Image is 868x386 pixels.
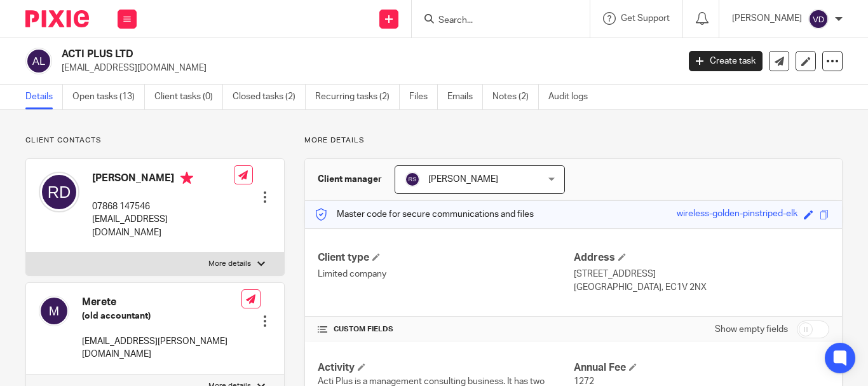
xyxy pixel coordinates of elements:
a: Client tasks (0) [154,85,223,109]
p: [GEOGRAPHIC_DATA], EC1V 2NX [574,281,829,294]
label: Show empty fields [715,323,788,336]
a: Notes (2) [492,85,539,109]
p: [STREET_ADDRESS] [574,268,829,280]
p: [PERSON_NAME] [732,12,802,25]
img: svg%3E [405,172,420,187]
input: Search [437,15,552,27]
h4: CUSTOM FIELDS [318,324,573,334]
p: Client contacts [25,135,285,146]
h3: Client manager [318,173,382,186]
img: svg%3E [25,48,52,74]
a: Emails [447,85,483,109]
p: More details [208,259,251,269]
h2: ACTI PLUS LTD [62,48,548,61]
i: Primary [180,172,193,184]
a: Create task [689,51,763,71]
p: 07868 147546 [92,200,234,213]
p: More details [304,135,843,146]
span: 1272 [574,377,594,386]
a: Audit logs [548,85,597,109]
img: svg%3E [39,172,79,212]
div: wireless-golden-pinstriped-elk [677,207,797,222]
h4: Address [574,251,829,265]
p: [EMAIL_ADDRESS][DOMAIN_NAME] [92,213,234,239]
h5: (old accountant) [82,310,241,322]
span: [PERSON_NAME] [428,175,498,184]
h4: Merete [82,296,241,309]
a: Files [409,85,438,109]
p: Master code for secure communications and files [315,208,534,221]
a: Details [25,85,63,109]
h4: [PERSON_NAME] [92,172,234,188]
h4: Activity [318,361,573,375]
h4: Annual Fee [574,361,829,375]
p: Limited company [318,268,573,280]
a: Open tasks (13) [72,85,145,109]
img: svg%3E [39,296,69,326]
img: Pixie [25,10,89,27]
img: svg%3E [808,9,829,29]
p: [EMAIL_ADDRESS][DOMAIN_NAME] [62,62,670,74]
p: [EMAIL_ADDRESS][PERSON_NAME][DOMAIN_NAME] [82,335,241,361]
h4: Client type [318,251,573,265]
a: Closed tasks (2) [233,85,306,109]
a: Recurring tasks (2) [315,85,400,109]
span: Get Support [621,14,670,23]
